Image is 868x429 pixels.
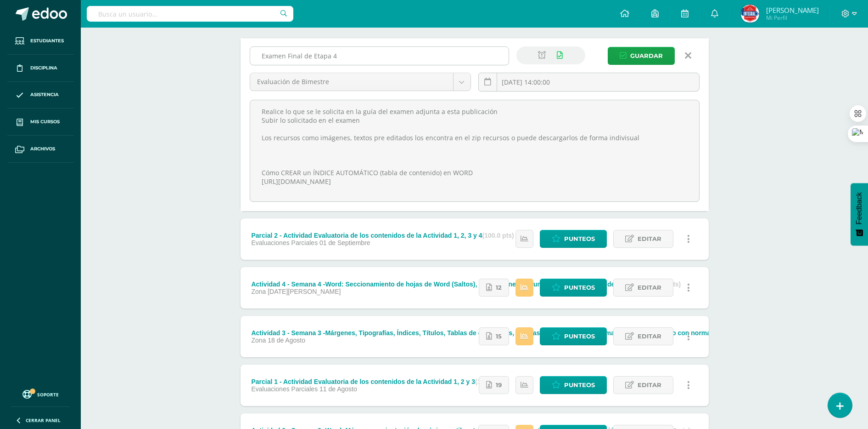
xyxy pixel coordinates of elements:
span: 01 de Septiembre [319,239,370,246]
span: Punteos [564,230,595,247]
input: Fecha de entrega [479,73,699,91]
span: [DATE][PERSON_NAME] [268,288,341,295]
span: Editar [638,377,661,394]
a: 19 [479,376,509,394]
span: 11 de Agosto [319,385,357,393]
span: Editar [638,230,661,247]
a: Evaluación de Bimestre [250,73,470,91]
span: Editar [638,279,661,296]
span: Asistencia [30,91,59,98]
div: Actividad 4 - Semana 4 -Word: Seccionamiento de hojas de Word (Saltos), Tabulaciones, Columnas, í... [251,280,681,288]
input: Busca un usuario... [87,6,293,22]
a: Punteos [540,327,607,345]
a: Punteos [540,230,607,248]
span: 18 de Agosto [268,337,305,344]
span: Punteos [564,377,595,394]
span: Estudiantes [30,37,64,45]
a: Disciplina [7,55,73,82]
a: Soporte [11,388,70,400]
span: Cerrar panel [26,417,61,423]
a: Punteos [540,279,607,297]
a: Asistencia [7,82,73,109]
span: Archivos [30,145,55,153]
span: [PERSON_NAME] [766,6,819,15]
button: Guardar [608,47,675,65]
a: Estudiantes [7,28,73,55]
span: Editar [638,328,661,345]
a: Archivos [7,136,73,163]
button: Feedback - Mostrar encuesta [851,183,868,246]
span: Mi Perfil [766,14,819,22]
span: Guardar [630,47,663,64]
span: 19 [496,377,502,394]
span: Soporte [37,391,59,398]
span: Punteos [564,328,595,345]
a: Punteos [540,376,607,394]
div: Parcial 2 - Actividad Evaluatoria de los contenidos de la Actividad 1, 2, 3 y 4 [251,232,514,239]
strong: (100.0 pts) [482,232,514,239]
span: Evaluación de Bimestre [257,73,446,91]
span: Mis cursos [30,118,60,126]
span: 12 [496,279,502,296]
span: Feedback [855,192,863,224]
span: Disciplina [30,64,57,72]
div: Actividad 3 - Semana 3 -Márgenes, Tipografías, Índices, Títulos, Tablas de contenidos, Normas APA... [251,329,762,337]
div: Parcial 1 - Actividad Evaluatoria de los contenidos de la Actividad 1, 2 y 3 [251,378,507,385]
textarea: Realice lo que se le solicita en la guía del examen adjunta a esta publicación Subir lo solicitad... [250,100,699,201]
span: 15 [496,328,502,345]
a: 15 [479,327,509,345]
a: Mis cursos [7,109,73,136]
span: Evaluaciones Parciales [251,239,318,246]
span: Evaluaciones Parciales [251,385,318,393]
a: 12 [479,279,509,297]
span: Zona [251,288,266,295]
span: Punteos [564,279,595,296]
input: Título [250,47,509,65]
span: Zona [251,337,266,344]
img: 5b05793df8038e2f74dd67e63a03d3f6.png [741,5,759,23]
